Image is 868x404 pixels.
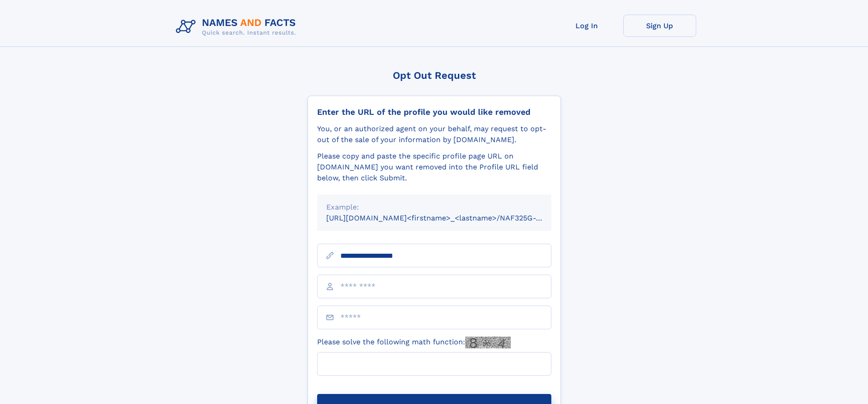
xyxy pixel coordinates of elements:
small: [URL][DOMAIN_NAME]<firstname>_<lastname>/NAF325G-xxxxxxxx [326,214,569,222]
img: Logo Names and Facts [172,15,303,39]
div: Enter the URL of the profile you would like removed [317,107,551,117]
div: Please copy and paste the specific profile page URL on [DOMAIN_NAME] you want removed into the Pr... [317,151,551,184]
a: Log In [550,15,623,37]
div: You, or an authorized agent on your behalf, may request to opt-out of the sale of your informatio... [317,123,551,145]
div: Example: [326,202,542,213]
div: Opt Out Request [308,70,561,81]
a: Sign Up [623,15,696,37]
label: Please solve the following math function: [317,337,511,348]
